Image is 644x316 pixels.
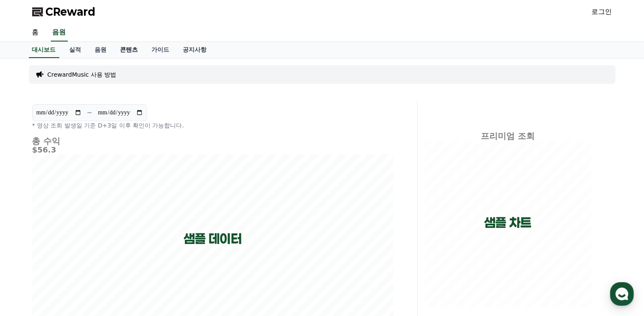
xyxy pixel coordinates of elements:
[27,258,32,265] span: 홈
[63,42,88,58] a: 실적
[131,258,141,265] span: 설정
[46,5,96,19] span: CReward
[25,24,46,42] a: 홈
[29,42,59,58] a: 대시보드
[485,215,532,230] p: 샘플 차트
[114,42,145,58] a: 콘텐츠
[32,146,393,154] h5: $56.3
[87,108,92,118] p: ~
[47,70,117,79] a: CrewardMusic 사용 방법
[145,42,176,58] a: 가이드
[32,121,393,130] p: * 영상 조회 발생일 기준 D+3일 이후 확인이 가능합니다.
[51,24,68,42] a: 음원
[3,246,56,267] a: 홈
[78,259,88,266] span: 대화
[88,42,114,58] a: 음원
[32,136,393,146] h4: 총 수익
[176,42,214,58] a: 공지사항
[592,7,612,17] a: 로그인
[109,246,163,267] a: 설정
[56,246,109,267] a: 대화
[424,131,592,141] h4: 프리미엄 조회
[184,231,242,247] p: 샘플 데이터
[32,5,96,19] a: CReward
